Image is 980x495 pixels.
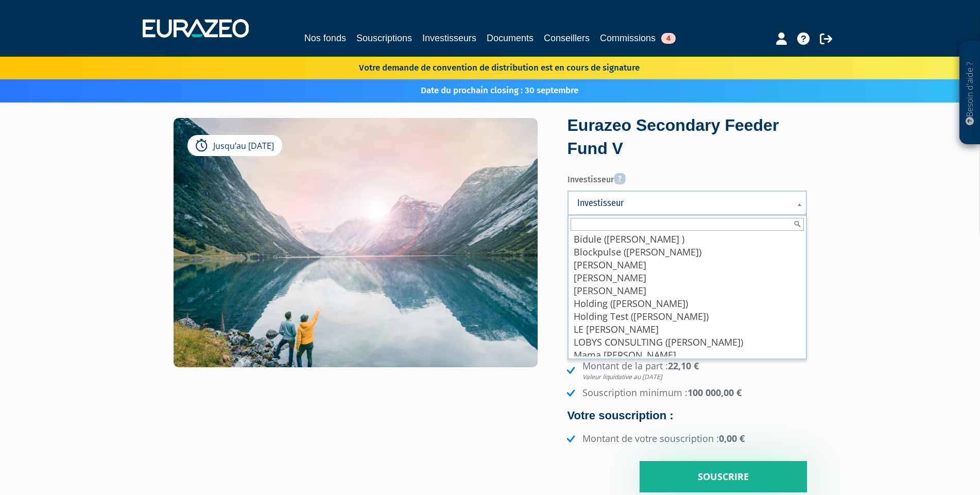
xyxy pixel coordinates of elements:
[571,297,804,310] li: Holding ([PERSON_NAME])
[422,31,476,45] a: Investisseurs
[329,59,640,74] p: Votre demande de convention de distribution est en cours de signature
[582,372,807,381] em: Valeur liquidative au [DATE]
[391,84,578,97] p: Date du prochain closing : 30 septembre
[661,33,676,44] span: 4
[571,284,804,297] li: [PERSON_NAME]
[564,360,807,382] li: Montant de la part :
[143,19,249,38] img: 1732889491-logotype_eurazeo_blanc_rvb.png
[571,259,804,271] li: [PERSON_NAME]
[577,197,784,209] span: Investisseur
[571,233,804,246] li: Bidule ([PERSON_NAME] )
[964,47,976,140] p: Besoin d'aide ?
[571,349,804,362] li: Mama [PERSON_NAME]
[544,31,590,45] a: Conseillers
[568,409,807,422] h4: Votre souscription :
[719,432,745,445] strong: 0,00 €
[487,31,534,45] a: Documents
[571,336,804,349] li: LOBYS CONSULTING ([PERSON_NAME])
[571,310,804,323] li: Holding Test ([PERSON_NAME])
[571,323,804,336] li: LE [PERSON_NAME]
[600,31,676,45] a: Commissions4
[304,31,346,47] a: Nos fonds
[187,135,282,157] div: Jusqu’au [DATE]
[564,386,807,400] li: Souscription minimum :
[356,31,412,45] a: Souscriptions
[571,271,804,284] li: [PERSON_NAME]
[174,118,538,409] img: Eurazeo Secondary Feeder Fund V
[568,169,807,186] label: Investisseur
[568,114,807,161] div: Eurazeo Secondary Feeder Fund V
[571,246,804,259] li: Blockpulse ([PERSON_NAME])
[687,386,742,399] strong: 100 000,00 €
[564,432,807,446] li: Montant de votre souscription :
[640,461,807,493] input: Souscrire
[582,360,807,382] strong: 22,10 €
